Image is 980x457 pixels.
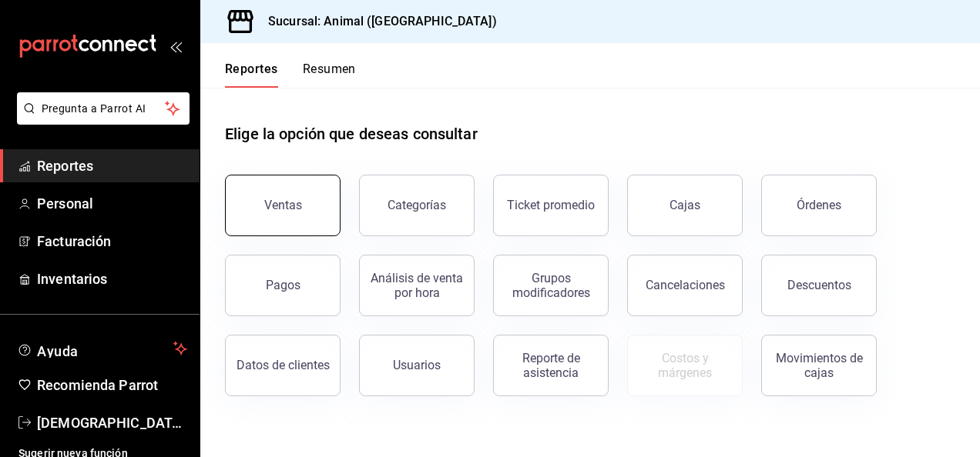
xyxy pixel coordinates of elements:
[256,12,497,31] h3: Sucursal: Animal ([GEOGRAPHIC_DATA])
[225,62,356,88] div: navigation tabs
[37,412,187,433] span: [DEMOGRAPHIC_DATA][PERSON_NAME]
[503,271,599,300] div: Grupos modificadores
[761,255,877,316] button: Descuentos
[627,175,743,236] a: Cajas
[761,175,877,236] button: Órdenes
[637,351,733,380] div: Costos y márgenes
[670,196,701,215] div: Cajas
[493,255,609,316] button: Grupos modificadores
[761,335,877,396] button: Movimientos de cajas
[503,351,599,380] div: Reporte de asistencia
[225,255,341,316] button: Pagos
[37,231,187,252] span: Facturación
[646,278,725,292] div: Cancelaciones
[264,198,302,212] div: Ventas
[37,375,187,395] span: Recomienda Parrot
[388,198,446,212] div: Categorías
[507,198,595,212] div: Ticket promedio
[787,278,851,292] div: Descuentos
[493,175,609,236] button: Ticket promedio
[37,155,187,176] span: Reportes
[225,335,341,396] button: Datos de clientes
[493,335,609,396] button: Reporte de asistencia
[37,339,167,358] span: Ayuda
[771,351,867,380] div: Movimientos de cajas
[42,101,166,117] span: Pregunta a Parrot AI
[37,269,187,289] span: Inventarios
[11,112,190,128] a: Pregunta a Parrot AI
[627,255,743,316] button: Cancelaciones
[237,358,330,372] div: Datos de clientes
[169,40,182,52] button: open_drawer_menu
[393,358,441,372] div: Usuarios
[359,175,475,236] button: Categorías
[359,335,475,396] button: Usuarios
[369,271,465,300] div: Análisis de venta por hora
[225,122,478,145] h1: Elige la opción que deseas consultar
[225,175,341,236] button: Ventas
[627,335,743,396] button: Contrata inventarios para ver este reporte
[17,92,190,125] button: Pregunta a Parrot AI
[797,198,841,212] div: Órdenes
[303,62,356,88] button: Resumen
[37,193,187,214] span: Personal
[359,255,475,316] button: Análisis de venta por hora
[225,62,278,88] button: Reportes
[266,278,300,292] div: Pagos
